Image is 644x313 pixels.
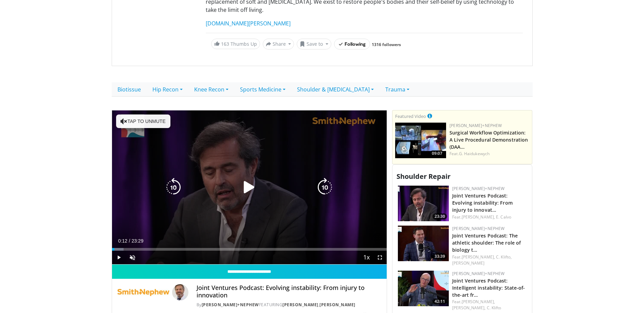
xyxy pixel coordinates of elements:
[117,284,169,300] img: Smith+Nephew
[197,302,381,308] div: By FEATURING ,
[398,271,449,306] a: 42:11
[462,214,495,220] a: [PERSON_NAME],
[234,82,291,97] a: Sports Medicine
[452,232,521,253] a: Joint Ventures Podcast: The athletic shoulder: The role of biology t…
[452,277,525,298] a: Joint Ventures Podcast: Intelligent instability: State-of-the-art fr…
[282,302,318,308] a: [PERSON_NAME]
[452,299,527,311] div: Feat.
[112,251,126,264] button: Play
[452,260,484,266] a: [PERSON_NAME]
[116,114,170,128] button: Tap to unmute
[398,186,449,221] img: 68d4790e-0872-429d-9d74-59e6247d6199.150x105_q85_crop-smart_upscale.jpg
[452,192,513,213] a: Joint Ventures Podcast: Evolving instability: From injury to innovat…
[319,302,355,308] a: [PERSON_NAME]
[297,39,331,49] button: Save to
[202,302,259,308] a: [PERSON_NAME]+Nephew
[433,213,447,220] span: 23:30
[496,214,511,220] a: E. Calvo
[147,82,188,97] a: Hip Recon
[398,226,449,261] img: f5a36523-4014-4b26-ba0a-1980c1b51253.150x105_q85_crop-smart_upscale.jpg
[211,39,260,49] a: 163 Thumbs Up
[334,39,370,49] button: Following
[112,248,387,251] div: Progress Bar
[452,254,527,266] div: Feat.
[112,110,387,265] video-js: Video Player
[449,151,529,157] div: Feat.
[372,42,401,47] a: 1316 followers
[459,151,490,156] a: G. Haidukewych
[221,41,229,47] span: 163
[118,238,127,244] span: 0:12
[291,82,380,97] a: Shoulder & [MEDICAL_DATA]
[452,305,485,311] a: [PERSON_NAME],
[452,214,527,220] div: Feat.
[126,251,139,264] button: Unmute
[462,299,495,305] a: [PERSON_NAME],
[373,251,387,264] button: Fullscreen
[131,238,143,244] span: 23:29
[462,254,495,260] a: [PERSON_NAME],
[433,298,447,305] span: 42:11
[380,82,415,97] a: Trauma
[395,113,426,119] small: Featured Video
[172,284,188,300] img: Avatar
[452,186,504,191] a: [PERSON_NAME]+Nephew
[487,305,501,311] a: C. Klifto
[206,20,291,27] a: [DOMAIN_NAME][PERSON_NAME]
[452,271,504,276] a: [PERSON_NAME]+Nephew
[188,82,234,97] a: Knee Recon
[452,226,504,231] a: [PERSON_NAME]+Nephew
[430,150,444,156] span: 09:07
[197,284,381,299] h4: Joint Ventures Podcast: Evolving instability: From injury to innovation
[112,82,147,97] a: Biotissue
[397,172,450,181] span: Shoulder Repair
[395,123,446,158] a: 09:07
[398,271,449,306] img: 68fb0319-defd-40d2-9a59-ac066b7d8959.150x105_q85_crop-smart_upscale.jpg
[360,251,373,264] button: Playback Rate
[398,226,449,261] a: 33:39
[433,253,447,259] span: 33:39
[449,129,528,150] a: Surgical Workflow Optimization: A Live Procedural Demonstration (DAA…
[263,39,294,49] button: Share
[449,123,502,128] a: [PERSON_NAME]+Nephew
[395,123,446,158] img: bcfc90b5-8c69-4b20-afee-af4c0acaf118.150x105_q85_crop-smart_upscale.jpg
[129,238,130,244] span: /
[496,254,512,260] a: C. Klifto,
[398,186,449,221] a: 23:30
